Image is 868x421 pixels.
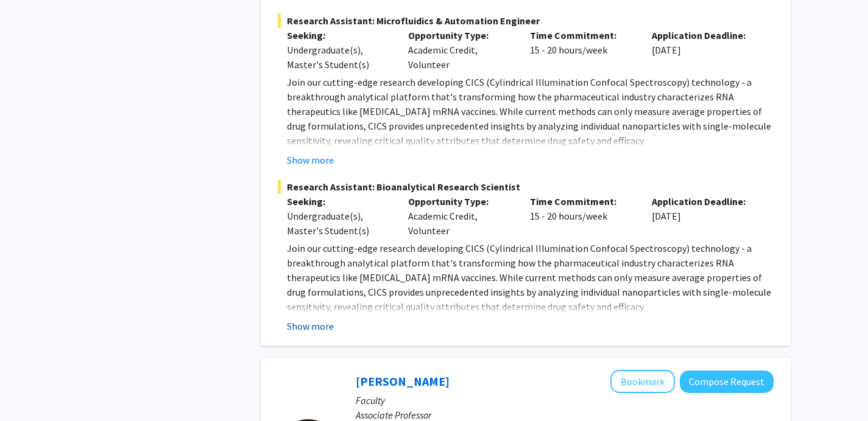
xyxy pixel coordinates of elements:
p: Time Commitment: [530,28,633,43]
button: Compose Request to Ishan Barman [680,371,774,393]
div: Undergraduate(s), Master's Student(s) [287,209,390,238]
p: Seeking: [287,28,390,43]
button: Show more [287,319,334,333]
iframe: Chat [9,366,52,412]
p: Opportunity Type: [408,194,512,209]
button: Show more [287,153,334,167]
div: [DATE] [643,194,764,238]
div: [DATE] [643,28,764,72]
div: Academic Credit, Volunteer [399,28,521,72]
div: Undergraduate(s), Master's Student(s) [287,43,390,72]
div: 15 - 20 hours/week [521,194,643,238]
p: Time Commitment: [530,194,633,209]
a: [PERSON_NAME] [356,374,450,389]
p: Join our cutting-edge research developing CICS (Cylindrical Illumination Confocal Spectroscopy) t... [287,75,774,148]
p: Opportunity Type: [408,28,512,43]
p: Join our cutting-edge research developing CICS (Cylindrical Illumination Confocal Spectroscopy) t... [287,241,774,314]
div: 15 - 20 hours/week [521,28,643,72]
span: Research Assistant: Bioanalytical Research Scientist [278,179,774,194]
p: Application Deadline: [652,194,755,209]
span: Research Assistant: Microfluidics & Automation Engineer [278,13,774,28]
p: Seeking: [287,194,390,209]
p: Application Deadline: [652,28,755,43]
button: Add Ishan Barman to Bookmarks [610,370,675,393]
p: Faculty [356,393,774,408]
div: Academic Credit, Volunteer [399,194,521,238]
